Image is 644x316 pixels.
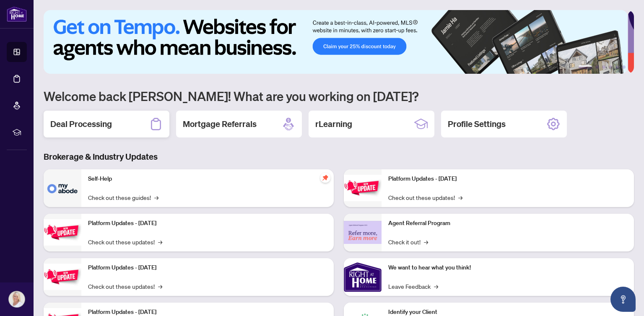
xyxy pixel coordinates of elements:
[388,237,428,246] a: Check it out!→
[158,282,162,291] span: →
[602,65,605,69] button: 3
[9,291,25,307] img: Profile Icon
[609,65,612,69] button: 4
[88,263,327,272] p: Platform Updates - [DATE]
[344,258,382,296] img: We want to hear what you think!
[44,151,634,163] h3: Brokerage & Industry Updates
[622,65,626,69] button: 6
[158,237,162,246] span: →
[458,193,462,202] span: →
[388,174,627,184] p: Platform Updates - [DATE]
[44,10,628,74] img: Slide 0
[154,193,158,202] span: →
[50,118,112,130] h2: Deal Processing
[315,118,352,130] h2: rLearning
[88,237,162,246] a: Check out these updates!→
[615,65,619,69] button: 5
[183,118,257,130] h2: Mortgage Referrals
[44,219,81,246] img: Platform Updates - September 16, 2025
[88,193,158,202] a: Check out these guides!→
[448,118,506,130] h2: Profile Settings
[434,282,438,291] span: →
[44,169,81,207] img: Self-Help
[388,219,627,228] p: Agent Referral Program
[388,193,462,202] a: Check out these updates!→
[44,88,634,104] h1: Welcome back [PERSON_NAME]! What are you working on [DATE]?
[7,6,27,22] img: logo
[344,175,382,201] img: Platform Updates - June 23, 2025
[88,219,327,228] p: Platform Updates - [DATE]
[388,263,627,272] p: We want to hear what you think!
[388,282,438,291] a: Leave Feedback→
[344,221,382,244] img: Agent Referral Program
[44,264,81,290] img: Platform Updates - July 21, 2025
[579,65,592,69] button: 1
[424,237,428,246] span: →
[595,65,599,69] button: 2
[88,282,162,291] a: Check out these updates!→
[88,174,327,184] p: Self-Help
[610,287,636,312] button: Open asap
[320,173,330,183] span: pushpin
